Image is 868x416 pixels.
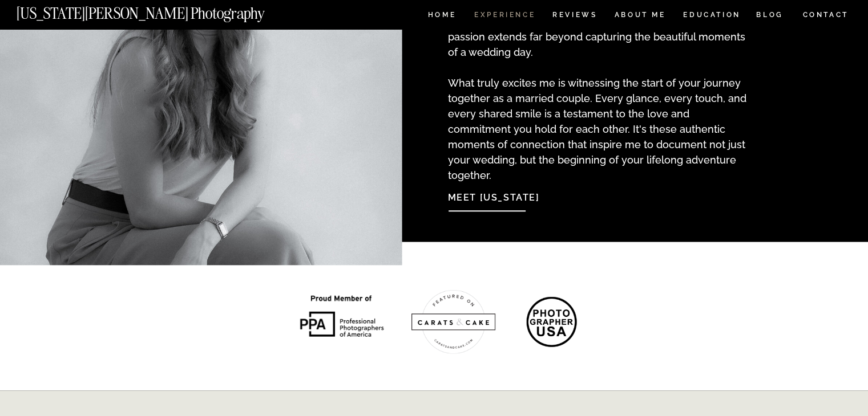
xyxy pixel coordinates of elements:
[614,11,666,21] a: ABOUT ME
[756,11,784,21] a: BLOG
[426,11,458,21] a: HOME
[474,11,534,21] a: Experience
[552,11,595,21] a: REVIEWS
[682,11,742,21] a: EDUCATION
[17,6,303,15] a: [US_STATE][PERSON_NAME] Photography
[448,183,572,207] a: Meet [US_STATE]
[802,9,849,21] a: CONTACT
